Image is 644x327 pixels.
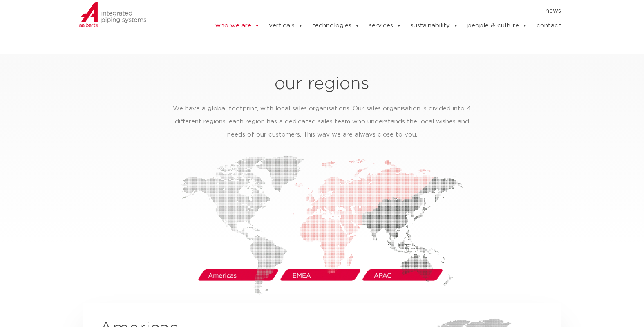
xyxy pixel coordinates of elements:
a: people & culture [467,18,528,34]
a: news [546,4,561,18]
a: technologies [312,18,360,34]
a: who we are [215,18,260,34]
nav: Menu [190,4,561,18]
p: We have a global footprint, with local sales organisations. Our sales organisation is divided int... [167,102,478,141]
h2: our regions [83,74,561,94]
a: contact [537,18,561,34]
a: services [369,18,402,34]
a: verticals [269,18,303,34]
a: sustainability [411,18,458,34]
